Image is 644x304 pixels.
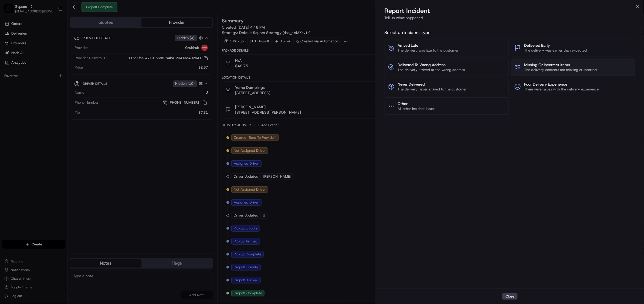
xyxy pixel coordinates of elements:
[398,82,467,87] span: Never Delivered
[3,76,43,86] a: 📗Knowledge Base
[398,62,465,67] span: Delivered To Wrong Address
[385,97,509,115] button: OtherAll other incident issues
[398,101,436,106] span: Other
[14,35,89,41] input: Clear
[398,67,465,72] span: The delivery arrived at the wrong address
[398,43,459,48] span: Arrived Late
[92,53,98,60] button: Start new chat
[46,79,50,83] div: 💻
[385,59,509,76] button: Delivered To Wrong AddressThe delivery arrived at the wrong address
[51,79,87,84] span: API Documentation
[524,67,598,72] span: The delivery contents are missing or incorrect
[18,57,68,62] div: We're available if you need us!
[5,52,15,62] img: 1736555255976-a54dd68f-1ca7-489b-9aae-adbdc363a1c4
[385,15,635,24] div: Tell us what happened
[398,87,467,92] span: The delivery never arrived to the customer
[398,106,436,111] span: All other incident issues
[18,52,89,57] div: Start new chat
[511,59,635,76] button: Missing Or Incorrect ItemsThe delivery contents are missing or incorrect
[43,76,89,86] a: 💻API Documentation
[5,79,10,83] div: 📗
[524,48,587,53] span: The delivery was earlier than expected
[385,6,430,15] p: Report Incident
[38,92,65,96] a: Powered byPylon
[385,78,509,95] button: Never DeliveredThe delivery never arrived to the customer
[5,6,16,16] img: Nash
[511,39,635,56] button: Delivered EarlyThe delivery was earlier than expected
[54,92,65,96] span: Pylon
[5,22,98,31] p: Welcome 👋
[385,39,509,56] button: Arrived LateThe delivery was late to the customer
[524,62,598,67] span: Missing Or Incorrect Items
[524,82,599,87] span: Poor Delivery Experience
[385,29,635,36] span: Select an incident type:
[524,87,599,92] span: There were issues with the delivery experience
[502,293,518,300] button: Close
[524,43,587,48] span: Delivered Early
[511,78,635,95] button: Poor Delivery ExperienceThere were issues with the delivery experience
[398,48,459,53] span: The delivery was late to the customer
[11,79,41,84] span: Knowledge Base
